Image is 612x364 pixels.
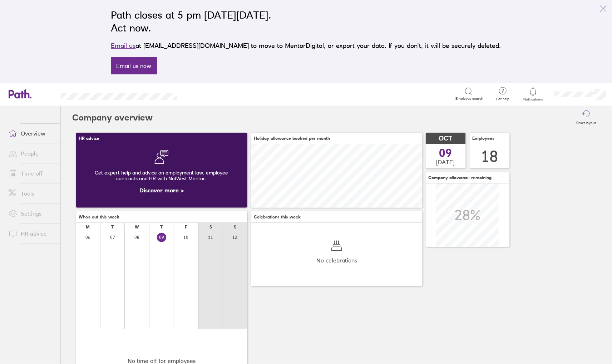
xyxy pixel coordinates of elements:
[522,97,545,102] span: Notifications
[161,225,163,230] div: T
[3,126,60,141] a: Overview
[254,136,330,141] span: Holiday allowance booked per month
[128,358,196,364] div: No time off for employees
[3,166,60,181] a: Time off
[234,225,237,230] div: S
[3,146,60,161] a: People
[481,147,498,166] div: 18
[439,135,453,142] span: OCT
[111,41,501,51] p: at [EMAIL_ADDRESS][DOMAIN_NAME] to move to MentorDigital, or export your data. If you don’t, it w...
[522,87,545,102] a: Notifications
[197,90,215,97] div: Search
[436,159,455,165] span: [DATE]
[111,57,157,74] a: Email us now
[72,106,153,129] h2: Company overview
[3,186,60,201] a: Tools
[3,206,60,221] a: Settings
[439,147,452,159] span: 09
[3,226,60,241] a: HR advice
[473,136,495,141] span: Employees
[79,215,119,220] span: Who's out this week
[139,187,184,194] a: Discover more >
[456,97,484,101] span: Employee search
[185,225,187,230] div: F
[111,225,114,230] div: T
[82,164,242,187] div: Get expert help and advice on employment law, employee contracts and HR with NatWest Mentor.
[572,119,601,125] label: Reset layout
[86,225,90,230] div: M
[492,97,515,101] span: Get help
[209,225,212,230] div: S
[135,225,139,230] div: W
[111,42,136,49] a: Email us
[316,257,357,264] span: No celebrations
[111,9,501,34] h2: Path closes at 5 pm [DATE][DATE]. Act now.
[572,106,601,129] button: Reset layout
[254,215,301,220] span: Celebrations this week
[79,136,99,141] span: HR advice
[429,175,492,180] span: Company allowance remaining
